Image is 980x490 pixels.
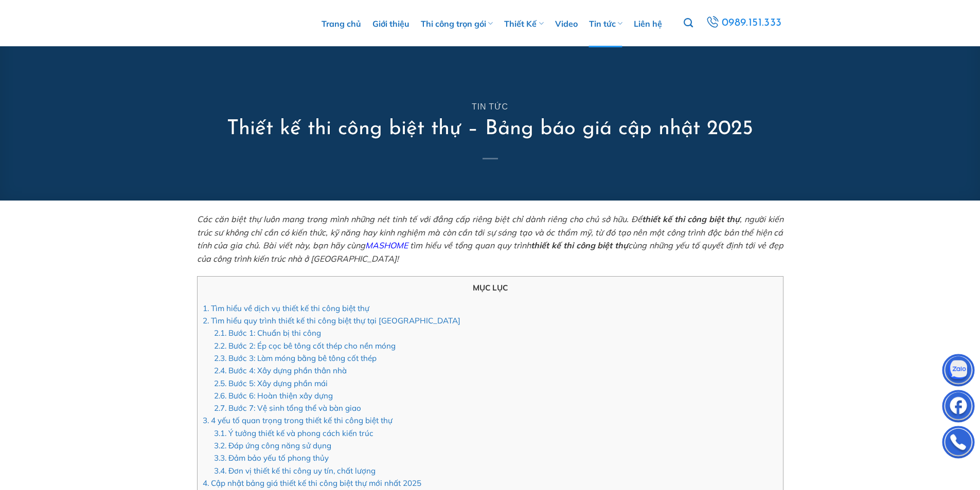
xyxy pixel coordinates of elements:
a: 3.3. Đảm bảo yếu tố phong thủy [214,453,329,463]
a: 2.7. Bước 7: Vệ sinh tổng thể và bàn giao [214,403,361,413]
a: 3.4. Đơn vị thiết kế thi công uy tín, chất lượng [214,466,376,476]
a: 2.3. Bước 3: Làm móng bằng bê tông cốt thép [214,353,377,363]
a: 2.2. Bước 2: Ép cọc bê tông cốt thép cho nền móng [214,341,396,351]
a: 4. Cập nhật bảng giá thiết kế thi công biệt thự mới nhất 2025 [203,478,421,488]
img: Zalo [943,356,974,387]
a: Tìm kiếm [684,12,693,34]
a: 1. Tìm hiểu về dịch vụ thiết kế thi công biệt thự [203,303,369,313]
a: Tin tức [472,102,508,111]
a: 3. 4 yếu tố quan trọng trong thiết kế thi công biệt thự [203,415,393,425]
a: 3.1. Ý tưởng thiết kế và phong cách kiến trúc [214,428,373,438]
img: Phone [943,428,974,459]
span: Các căn biệt thự luôn mang trong mình những nét tinh tế với đẳng cấp riêng biệt chỉ dành riêng ch... [197,214,783,264]
img: M.A.S HOME – Tổng Thầu Thiết Kế Và Xây Nhà Trọn Gói [197,8,284,39]
a: 0989.151.333 [704,14,783,32]
img: Facebook [943,392,974,423]
p: MỤC LỤC [203,282,778,294]
a: 3.2. Đáp ứng công năng sử dụng [214,441,331,450]
a: 2.4. Bước 4: Xây dựng phần thân nhà [214,366,347,375]
a: 2.5. Bước 5: Xây dựng phần mái [214,378,328,388]
h1: Thiết kế thi công biệt thự – Bảng báo giá cập nhật 2025 [227,116,753,142]
a: 2.6. Bước 6: Hoàn thiện xây dựng [214,391,333,401]
a: 2. Tìm hiểu quy trình thiết kế thi công biệt thự tại [GEOGRAPHIC_DATA] [203,316,460,325]
a: 2.1. Bước 1: Chuẩn bị thi công [214,328,321,338]
strong: thiết kế thi công biệt thự [642,214,740,224]
strong: thiết kế thi công biệt thự [531,240,628,250]
span: 0989.151.333 [722,14,782,32]
a: MASHOME [365,240,408,250]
